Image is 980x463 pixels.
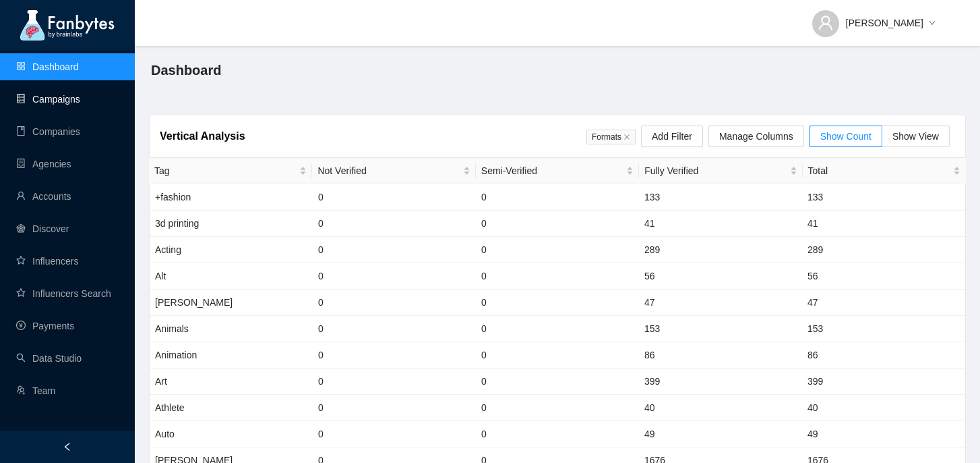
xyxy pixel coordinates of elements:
[802,316,965,342] td: 153
[313,237,476,263] td: 0
[476,316,639,342] td: 0
[639,421,802,447] td: 49
[150,184,313,211] td: +fashion
[476,211,639,237] td: 0
[16,256,78,267] a: starInfluencers
[150,395,313,421] td: Athlete
[63,442,72,452] span: left
[802,184,965,211] td: 133
[154,163,297,178] span: Tag
[719,129,793,144] span: Manage Columns
[892,131,939,142] span: Show View
[639,316,802,342] td: 153
[312,158,475,184] th: Not Verified
[16,61,79,72] a: appstoreDashboard
[639,211,802,237] td: 41
[476,342,639,369] td: 0
[802,211,965,237] td: 41
[820,131,871,142] span: Show Count
[639,184,802,211] td: 133
[802,395,965,421] td: 40
[317,163,460,178] span: Not Verified
[818,15,834,31] span: user
[151,59,221,81] span: Dashboard
[150,369,313,395] td: Art
[16,288,111,299] a: starInfluencers Search
[476,158,639,184] th: Semi-Verified
[802,290,965,316] td: 47
[802,342,965,369] td: 86
[313,263,476,290] td: 0
[802,421,965,447] td: 49
[16,126,80,137] a: bookCompanies
[639,342,802,369] td: 86
[16,191,71,202] a: userAccounts
[150,211,313,237] td: 3d printing
[150,237,313,263] td: Acting
[802,263,965,290] td: 56
[160,128,245,144] article: Vertical Analysis
[708,126,804,147] button: Manage Columns
[802,237,965,263] td: 289
[929,20,936,28] span: down
[313,342,476,369] td: 0
[641,126,703,147] button: Add Filter
[313,316,476,342] td: 0
[476,369,639,395] td: 0
[639,369,802,395] td: 399
[476,263,639,290] td: 0
[313,395,476,421] td: 0
[313,184,476,211] td: 0
[150,421,313,447] td: Auto
[16,159,71,169] a: containerAgencies
[313,211,476,237] td: 0
[639,395,802,421] td: 40
[476,421,639,447] td: 0
[623,134,630,140] span: close
[476,290,639,316] td: 0
[149,158,312,184] th: Tag
[150,342,313,369] td: Animation
[802,369,965,395] td: 399
[586,130,636,144] span: Formats
[313,290,476,316] td: 0
[639,237,802,263] td: 289
[16,223,69,234] a: radar-chartDiscover
[846,16,923,30] span: [PERSON_NAME]
[150,263,313,290] td: Alt
[639,290,802,316] td: 47
[150,290,313,316] td: [PERSON_NAME]
[476,184,639,211] td: 0
[639,263,802,290] td: 56
[803,158,966,184] th: Total
[801,7,946,28] button: [PERSON_NAME]down
[639,158,802,184] th: Fully Verified
[313,369,476,395] td: 0
[476,237,639,263] td: 0
[644,163,787,178] span: Fully Verified
[476,395,639,421] td: 0
[808,163,950,178] span: Total
[16,385,55,396] a: usergroup-addTeam
[16,321,74,331] a: pay-circlePayments
[150,316,313,342] td: Animals
[313,421,476,447] td: 0
[16,353,82,364] a: searchData Studio
[652,129,692,144] span: Add Filter
[481,163,623,178] span: Semi-Verified
[16,94,80,105] a: databaseCampaigns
